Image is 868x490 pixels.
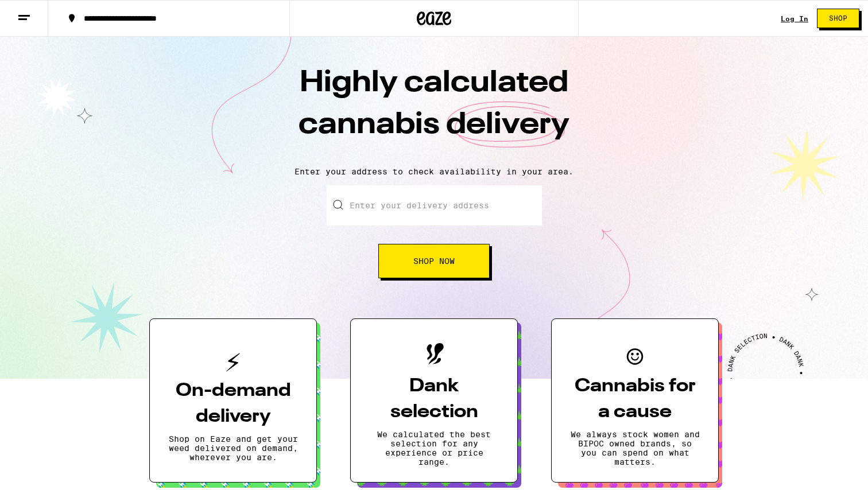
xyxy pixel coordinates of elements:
[570,374,700,425] h3: Cannabis for a cause
[413,257,455,265] span: Shop Now
[327,185,542,225] input: Enter your delivery address
[378,244,490,278] button: Shop Now
[168,434,298,462] p: Shop on Eaze and get your weed delivered on demand, wherever you are.
[369,430,499,466] p: We calculated the best selection for any experience or price range.
[233,63,635,158] h1: Highly calculated cannabis delivery
[808,9,868,28] a: Shop
[781,15,808,22] a: Log In
[11,167,857,176] p: Enter your address to check availability in your area.
[369,374,499,425] h3: Dank selection
[168,378,298,430] h3: On-demand delivery
[551,318,719,483] button: Cannabis for a causeWe always stock women and BIPOC owned brands, so you can spend on what matters.
[570,430,700,466] p: We always stock women and BIPOC owned brands, so you can spend on what matters.
[817,9,859,28] button: Shop
[350,318,518,483] button: Dank selectionWe calculated the best selection for any experience or price range.
[829,15,847,22] span: Shop
[149,318,317,483] button: On-demand deliveryShop on Eaze and get your weed delivered on demand, wherever you are.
